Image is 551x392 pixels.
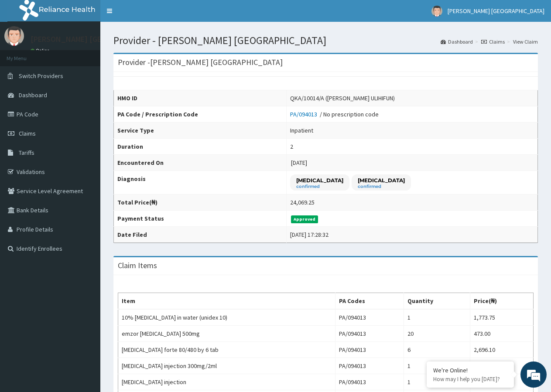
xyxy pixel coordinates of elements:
[114,194,287,211] th: Total Price(₦)
[290,110,320,118] a: PA/094013
[291,215,318,223] span: Approved
[335,309,404,326] td: PA/094013
[114,155,287,171] th: Encountered On
[114,90,287,106] th: HMO ID
[358,177,405,184] p: [MEDICAL_DATA]
[290,142,293,151] div: 2
[513,38,538,45] a: View Claim
[113,35,538,46] h1: Provider - [PERSON_NAME] [GEOGRAPHIC_DATA]
[290,230,329,239] div: [DATE] 17:28:32
[19,149,34,157] span: Tariffs
[118,293,335,310] th: Item
[290,198,315,207] div: 24,069.25
[335,326,404,342] td: PA/094013
[296,184,343,189] small: confirmed
[404,293,470,310] th: Quantity
[290,94,395,102] div: QKA/10014/A ([PERSON_NAME] ULIHIFUN)
[19,130,36,137] span: Claims
[118,358,335,374] td: [MEDICAL_DATA] injection 300mg/2ml
[118,58,283,66] h3: Provider - [PERSON_NAME] [GEOGRAPHIC_DATA]
[118,262,157,269] h3: Claim Items
[470,342,533,358] td: 2,696.10
[404,358,470,374] td: 1
[4,26,24,46] img: User Image
[19,72,63,80] span: Switch Providers
[433,375,507,383] p: How may I help you today?
[296,177,343,184] p: [MEDICAL_DATA]
[114,106,287,123] th: PA Code / Prescription Code
[114,171,287,194] th: Diagnosis
[404,309,470,326] td: 1
[118,309,335,326] td: 10% [MEDICAL_DATA] in water (unidex 10)
[114,139,287,155] th: Duration
[31,35,161,43] p: [PERSON_NAME] [GEOGRAPHIC_DATA]
[19,91,47,99] span: Dashboard
[470,326,533,342] td: 473.00
[448,7,544,15] span: [PERSON_NAME] [GEOGRAPHIC_DATA]
[481,38,505,45] a: Claims
[470,309,533,326] td: 1,773.75
[118,342,335,358] td: [MEDICAL_DATA] forte 80/480 by 6 tab
[335,293,404,310] th: PA Codes
[118,374,335,390] td: [MEDICAL_DATA] injection
[290,126,313,135] div: Inpatient
[404,326,470,342] td: 20
[358,184,405,189] small: confirmed
[335,342,404,358] td: PA/094013
[470,293,533,310] th: Price(₦)
[431,6,442,17] img: User Image
[404,374,470,390] td: 1
[114,211,287,227] th: Payment Status
[441,38,473,45] a: Dashboard
[31,48,51,54] a: Online
[291,159,307,167] span: [DATE]
[404,342,470,358] td: 6
[118,326,335,342] td: emzor [MEDICAL_DATA] 500mg
[470,358,533,374] td: 260.15
[335,374,404,390] td: PA/094013
[335,358,404,374] td: PA/094013
[114,227,287,243] th: Date Filed
[290,110,379,119] div: / No prescription code
[433,366,507,374] div: We're Online!
[114,123,287,139] th: Service Type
